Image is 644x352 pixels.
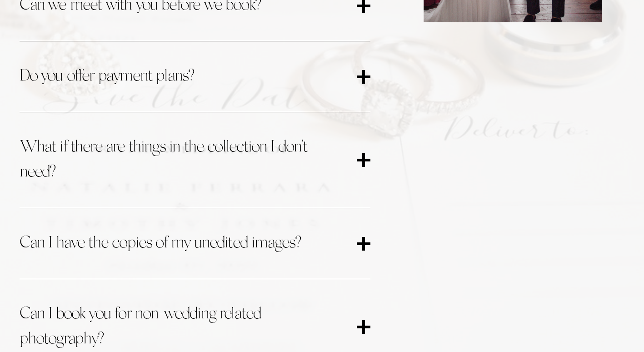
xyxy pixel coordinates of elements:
[20,64,357,89] span: Do you offer payment plans?
[20,135,357,185] span: What if there are things in the collection I don't need?
[20,41,370,112] button: Do you offer payment plans?
[20,208,370,279] button: Can I have the copies of my unedited images?
[20,231,357,256] span: Can I have the copies of my unedited images?
[20,112,370,208] button: What if there are things in the collection I don't need?
[20,302,357,352] span: Can I book you for non-wedding related photography?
